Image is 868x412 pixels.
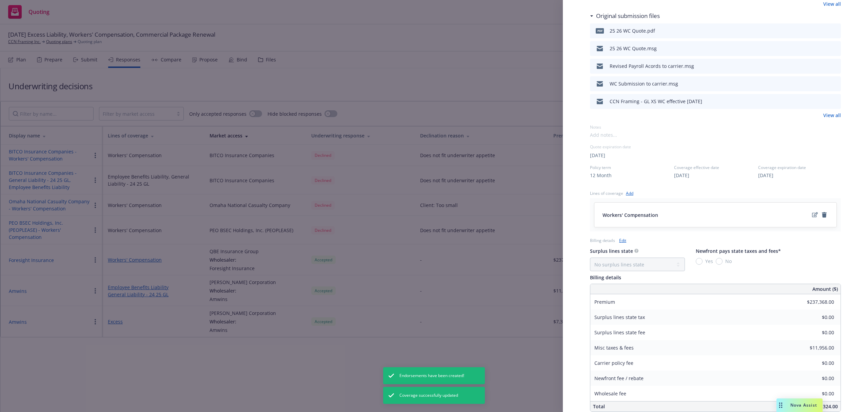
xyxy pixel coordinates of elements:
span: Surplus lines state tax [594,314,645,320]
input: 0.00 [794,297,838,307]
a: Add [626,190,633,197]
div: 25 26 WC Quote.msg [610,45,657,52]
span: Workers' Compensation [603,211,658,219]
div: WC Submission to carrier.msg [610,80,678,87]
button: preview file [832,27,838,35]
button: [DATE] [674,172,689,179]
div: Lines of coverage [590,190,623,196]
span: Surplus lines state fee [594,329,645,336]
a: View all [823,0,841,7]
span: Carrier policy fee [594,360,633,366]
button: download file [821,97,827,106]
input: 0.00 [794,358,838,368]
span: Wholesale fee [594,390,626,397]
input: 0.00 [794,389,838,399]
input: 0.00 [794,343,838,353]
button: download file [821,27,827,35]
span: Yes [705,258,713,265]
span: Surplus lines state [590,248,633,254]
input: 0.00 [794,373,838,383]
input: 0.00 [794,312,838,322]
a: View all [823,112,841,119]
div: Original submission files [590,12,660,20]
button: Nova Assist [776,398,823,412]
span: No [725,258,732,265]
a: remove [820,211,828,219]
div: Notes [590,124,841,130]
div: Revised Payroll Acords to carrier.msg [610,62,694,70]
div: Quote expiration date [590,144,841,150]
span: Nova Assist [790,402,817,408]
span: Endorsements have been created! [399,373,464,379]
div: Billing details [590,238,615,243]
div: Billing details [590,274,841,281]
button: download file [821,44,827,53]
span: Premium [594,299,615,305]
button: 12 Month [590,172,612,179]
a: edit [811,211,819,219]
a: Edit [619,237,626,244]
span: Amount ($) [812,285,838,293]
span: pdf [596,28,604,33]
span: Newfront fee / rebate [594,375,644,381]
input: No [716,258,723,265]
div: 25 26 WC Quote.pdf [610,27,655,34]
span: Policy term [590,165,673,170]
span: Coverage successfully updated [399,392,458,398]
span: Total [593,403,605,410]
span: Newfront pays state taxes and fees* [696,248,781,254]
button: preview file [832,97,838,106]
span: Coverage expiration date [758,165,841,170]
div: Drag to move [776,398,785,412]
div: CCN Framing - GL XS WC effective [DATE] [610,98,702,105]
button: [DATE] [590,152,605,159]
button: preview file [832,80,838,88]
h3: Original submission files [596,12,660,20]
span: $249,324.00 [811,403,838,410]
button: [DATE] [758,172,773,179]
button: download file [821,80,827,88]
input: 0.00 [794,327,838,338]
button: preview file [832,62,838,70]
button: download file [821,62,827,70]
input: Yes [696,258,703,265]
span: Misc taxes & fees [594,344,634,351]
button: preview file [832,44,838,53]
span: Coverage effective date [674,165,757,170]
